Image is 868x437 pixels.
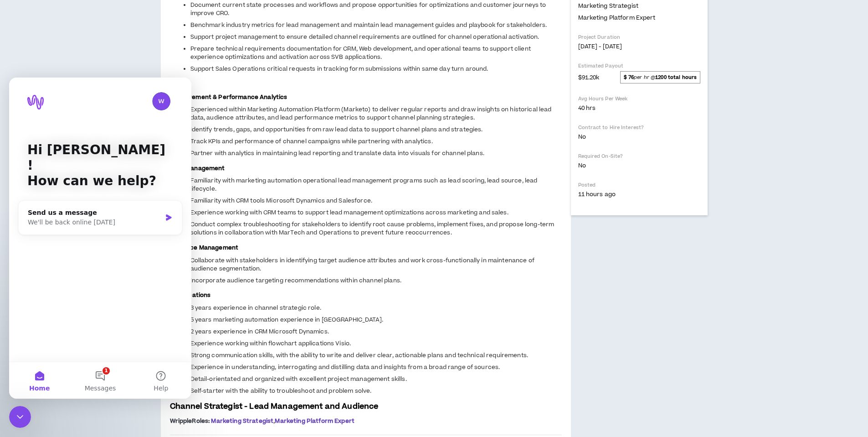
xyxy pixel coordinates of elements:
span: per hr @ [620,71,700,83]
p: No [578,161,700,170]
strong: $ 76 [624,74,634,81]
span: Self-starter with the ability to troubleshoot and problem solve. [190,387,372,395]
span: Marketing Platform Expert [578,14,656,22]
iframe: Intercom live chat [9,406,31,428]
span: Marketing Platform Expert [275,417,354,425]
strong: Lead Management [170,164,225,172]
p: Project Duration [578,34,700,41]
span: Wripple Roles : [170,417,210,425]
span: Incorporate audience targeting recommendations within channel plans. [190,276,402,285]
span: Collaborate with stakeholders in identifying target audience attributes and work cross-functional... [190,256,534,273]
span: Marketing Strategist [211,417,273,425]
strong: Audience Management [170,244,239,252]
div: We'll be back online [DATE] [19,140,152,150]
p: Avg Hours Per Week [578,95,700,102]
span: Messages [76,307,107,314]
p: Posted [578,182,700,188]
span: Conduct complex troubleshooting for stakeholders to identify root cause problems, implement fixes... [190,220,555,237]
span: Experienced within Marketing Automation Platform (Marketo) to deliver regular reports and draw in... [190,105,552,122]
strong: Measurement & Performance Analytics [170,93,288,101]
p: Required On-Site? [578,153,700,160]
span: $91.20k [578,72,600,83]
span: Document current state processes and workflows and propose opportunities for optimizations and cu... [190,1,546,17]
span: Experience working with CRM teams to support lead management optimizations across marketing and s... [190,208,508,217]
span: Strong communication skills, with the ability to write and deliver clear, actionable plans and te... [190,351,529,359]
span: 5 years marketing automation experience in [GEOGRAPHIC_DATA]. [190,316,384,324]
p: Contract to Hire Interest? [578,124,700,131]
span: Marketing Strategist [578,2,638,10]
span: Support Sales Operations critical requests in tracking form submissions within same day turn around. [190,65,488,73]
span: Benchmark industry metrics for lead management and maintain lead management guides and playbook f... [190,21,547,29]
span: Channel Strategist - Lead Management and Audience [170,401,379,412]
span: Help [144,307,159,314]
span: 3 years experience in channel strategic role. [190,304,321,312]
button: Messages [61,285,121,321]
span: Partner with analytics in maintaining lead reporting and translate data into visuals for channel ... [190,149,484,157]
p: No [578,133,700,141]
span: Identify trends, gaps, and opportunities from raw lead data to support channel plans and strategies. [190,125,483,134]
div: Send us a message [19,130,152,140]
span: Familiarity with marketing automation operational lead management programs such as lead scoring, ... [190,177,538,193]
span: Experience working within flowchart applications Visio. [190,339,351,348]
strong: 1200 total hours [655,74,697,81]
span: Home [20,307,41,314]
p: How can we help? [18,96,164,111]
span: Detail-orientated and organized with excellent project management skills. [190,375,407,383]
p: 11 hours ago [578,190,700,198]
p: 40 hrs [578,104,700,112]
p: , [170,417,562,425]
span: Track KPIs and performance of channel campaigns while partnering with analytics. [190,137,433,146]
span: Support project management to ensure detailed channel requirements are outlined for channel opera... [190,33,539,41]
span: Experience in understanding, interrogating and distilling data and insights from a broad range of... [190,363,500,371]
p: [DATE] - [DATE] [578,42,700,51]
span: Familiarity with CRM tools Microsoft Dynamics and Salesforce. [190,197,373,205]
span: Prepare technical requirements documentation for CRM, Web development, and operational teams to s... [190,45,531,61]
iframe: Intercom live chat [9,78,191,399]
div: Send us a messageWe'll be back online [DATE] [9,123,173,157]
span: 2 years experience in CRM Microsoft Dynamics. [190,328,329,336]
p: Estimated Payout [578,62,700,69]
button: Help [122,285,182,321]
